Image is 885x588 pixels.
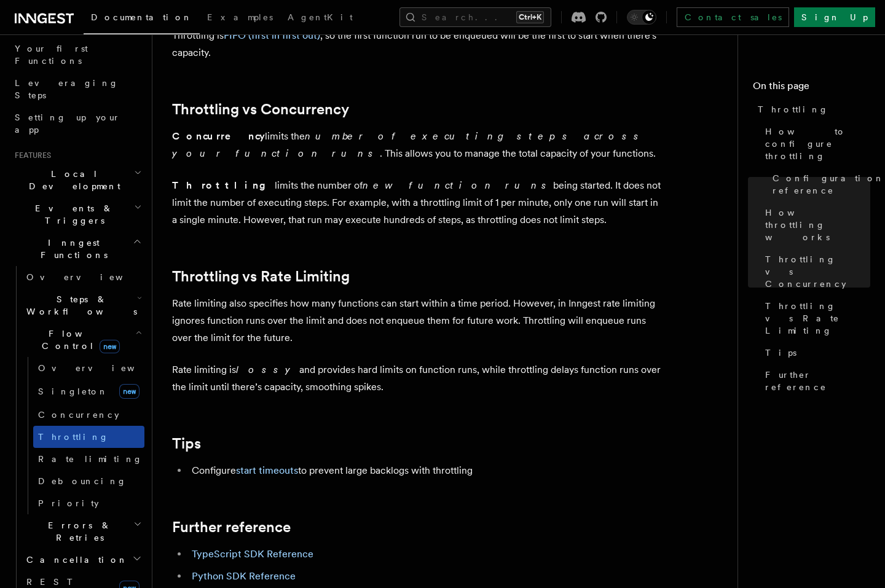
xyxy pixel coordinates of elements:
a: Singletonnew [33,379,144,404]
p: limits the number of being started. It does not limit the number of executing steps. For example,... [172,177,664,229]
strong: Throttling [172,179,275,191]
span: Singleton [38,386,108,396]
p: Rate limiting also specifies how many functions can start within a time period. However, in Innge... [172,295,664,347]
button: Cancellation [22,549,144,571]
span: Throttling vs Rate Limiting [765,300,870,337]
a: start timeouts [236,465,298,476]
span: Concurrency [38,410,119,420]
span: Cancellation [22,554,128,566]
a: Overview [22,266,144,288]
button: Inngest Functions [10,232,144,266]
a: Python SDK Reference [192,570,296,582]
span: Throttling [38,432,109,442]
a: Documentation [84,4,200,34]
span: Overview [26,272,153,282]
button: Flow Controlnew [22,323,144,357]
p: Rate limiting is and provides hard limits on function runs, while throttling delays function runs... [172,361,664,396]
a: Your first Functions [10,37,144,72]
a: Contact sales [677,7,789,27]
kbd: Ctrl+K [516,11,544,23]
button: Local Development [10,163,144,197]
a: Setting up your app [10,106,144,141]
a: Rate limiting [33,448,144,470]
a: Throttling [33,426,144,448]
span: Tips [765,347,796,359]
a: How to configure throttling [760,120,870,167]
span: Examples [207,12,273,22]
span: Flow Control [22,327,135,352]
span: Steps & Workflows [22,293,137,318]
button: Events & Triggers [10,197,144,232]
button: Errors & Retries [22,514,144,549]
a: Throttling vs Rate Limiting [172,268,350,285]
span: Inngest Functions [10,237,133,261]
a: Leveraging Steps [10,72,144,106]
span: AgentKit [288,12,353,22]
a: Further reference [760,364,870,398]
span: How to configure throttling [765,125,870,162]
a: How throttling works [760,202,870,248]
span: Features [10,151,51,160]
button: Search...Ctrl+K [399,7,551,27]
a: Priority [33,492,144,514]
a: Tips [172,435,201,452]
span: Further reference [765,369,870,393]
span: Rate limiting [38,454,143,464]
button: Toggle dark mode [627,10,656,25]
span: Configuration reference [773,172,884,197]
a: Throttling vs Rate Limiting [760,295,870,342]
a: Further reference [172,519,291,536]
span: Documentation [91,12,192,22]
a: Throttling vs Concurrency [760,248,870,295]
li: Configure to prevent large backlogs with throttling [188,462,664,479]
a: FIFO (first in first out) [224,29,320,41]
span: Throttling vs Concurrency [765,253,870,290]
button: Steps & Workflows [22,288,144,323]
a: Sign Up [794,7,875,27]
em: number of executing steps across your function runs [172,130,645,159]
a: Examples [200,4,280,33]
span: Setting up your app [15,112,120,135]
span: Throttling [758,103,828,116]
strong: Concurrency [172,130,265,142]
p: Throttling is , so the first function run to be enqueued will be the first to start when there's ... [172,27,664,61]
span: Events & Triggers [10,202,134,227]
span: Your first Functions [15,44,88,66]
span: new [119,384,140,399]
span: Debouncing [38,476,127,486]
span: Priority [38,498,99,508]
span: Errors & Retries [22,519,133,544]
a: TypeScript SDK Reference [192,548,313,560]
span: new [100,340,120,353]
div: Flow Controlnew [22,357,144,514]
span: Overview [38,363,165,373]
em: new function runs [363,179,553,191]
a: Throttling [753,98,870,120]
a: Configuration reference [768,167,870,202]
span: Leveraging Steps [15,78,119,100]
a: Debouncing [33,470,144,492]
span: Local Development [10,168,134,192]
span: How throttling works [765,206,870,243]
a: Concurrency [33,404,144,426]
a: Throttling vs Concurrency [172,101,349,118]
h4: On this page [753,79,870,98]
p: limits the . This allows you to manage the total capacity of your functions. [172,128,664,162]
a: Tips [760,342,870,364]
em: lossy [236,364,299,375]
a: Overview [33,357,144,379]
a: AgentKit [280,4,360,33]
